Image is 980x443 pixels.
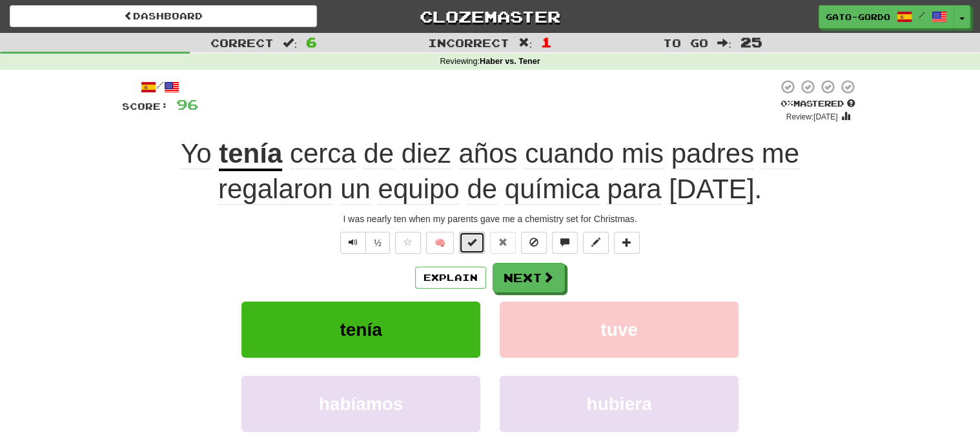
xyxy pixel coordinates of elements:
span: de [363,138,394,169]
span: . [218,138,799,205]
span: tuve [600,320,638,340]
button: habíamos [241,376,480,432]
button: Edit sentence (alt+d) [583,232,609,254]
span: equipo [378,174,459,205]
button: tuve [500,302,739,358]
a: Clozemaster [336,5,644,28]
span: To go [663,36,708,49]
button: Play sentence audio (ctl+space) [340,232,366,254]
span: un [340,174,371,205]
button: Favorite sentence (alt+f) [395,232,421,254]
span: 25 [740,34,762,50]
a: Dashboard [10,5,317,27]
span: química [505,174,600,205]
span: años [458,138,517,169]
span: [DATE] [669,174,754,205]
button: Reset to 0% Mastered (alt+r) [490,232,516,254]
span: diez [402,138,451,169]
span: 96 [176,96,198,112]
span: / [919,10,925,19]
span: habíamos [319,394,403,414]
span: 0 % [781,98,793,108]
span: cuando [525,138,614,169]
strong: Haber vs. Tener [480,57,540,66]
span: de [467,174,497,205]
button: Add to collection (alt+a) [614,232,640,254]
a: Gato-Gordo / [819,5,954,28]
span: : [717,37,731,48]
button: ½ [365,232,390,254]
span: padres [671,138,754,169]
span: 6 [306,34,317,50]
span: Score: [122,101,168,112]
div: Text-to-speech controls [338,232,390,254]
span: Gato-Gordo [826,11,890,23]
div: Mastered [778,98,858,110]
span: tenía [340,320,382,340]
span: mis [622,138,664,169]
span: : [518,37,533,48]
u: tenía [219,138,282,171]
span: para [607,174,661,205]
button: Discuss sentence (alt+u) [552,232,578,254]
small: Review: [DATE] [786,112,838,121]
span: cerca [290,138,356,169]
button: tenía [241,302,480,358]
span: : [283,37,297,48]
button: Explain [415,267,486,289]
div: I was nearly ten when my parents gave me a chemistry set for Christmas. [122,212,858,225]
span: me [762,138,799,169]
button: 🧠 [426,232,454,254]
button: hubiera [500,376,739,432]
span: Incorrect [428,36,509,49]
span: hubiera [586,394,651,414]
button: Set this sentence to 100% Mastered (alt+m) [459,232,485,254]
span: Yo [181,138,212,169]
button: Next [493,263,565,293]
span: regalaron [218,174,332,205]
button: Ignore sentence (alt+i) [521,232,547,254]
div: / [122,79,198,95]
span: 1 [541,34,552,50]
span: Correct [210,36,274,49]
